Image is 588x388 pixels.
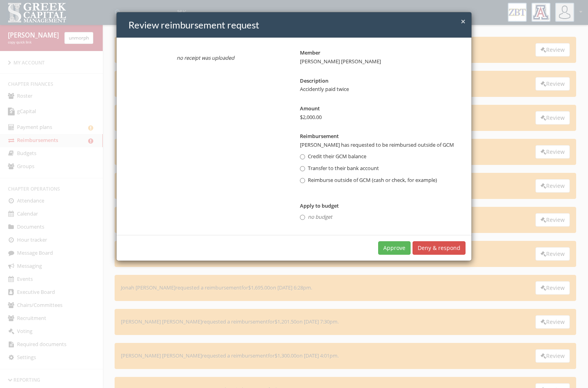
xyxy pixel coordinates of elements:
input: Reimburse outside of GCM (cash or check, for example) [300,178,305,183]
dd: Accidently paid twice [300,85,465,93]
dd: [PERSON_NAME] [PERSON_NAME] [300,58,465,65]
em: no receipt was uploaded [122,54,288,62]
input: Credit their GCM balance [300,154,305,159]
button: Approve [378,241,411,255]
label: Credit their GCM balance [300,153,366,161]
dt: Apply to budget [300,202,465,210]
span: $2,000.00 [300,114,322,121]
input: Transfer to their bank account [300,166,305,171]
label: Transfer to their bank account [300,165,379,172]
input: no budget [300,215,305,220]
dd: [PERSON_NAME] has requested to be reimbursed outside of GCM [300,141,465,184]
dt: Member [300,49,465,57]
label: Reimburse outside of GCM (cash or check, for example) [300,176,437,184]
h4: Review reimbursement request [128,18,465,32]
dt: Amount [300,105,465,112]
em: no budget [308,213,332,220]
dt: Reimbursement [300,132,465,140]
dt: Description [300,77,465,85]
span: × [461,16,465,27]
button: Deny & respond [413,241,465,255]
